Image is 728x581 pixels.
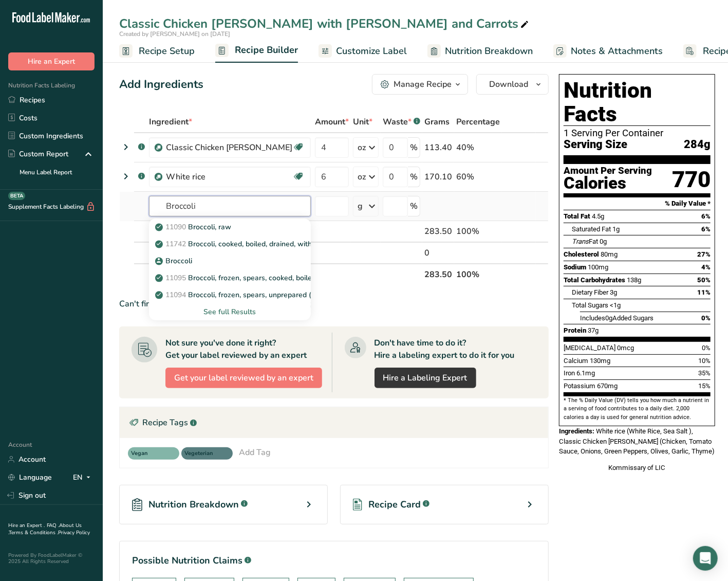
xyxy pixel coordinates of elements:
[165,239,186,249] span: 11742
[571,44,663,58] span: Notes & Attachments
[572,238,589,245] i: Trans
[8,192,25,200] div: BETA
[617,344,634,352] span: 0mcg
[564,197,711,210] section: % Daily Value *
[165,222,186,232] span: 11090
[698,382,711,390] span: 15%
[564,326,586,334] span: Protein
[572,225,611,233] span: Saturated Fat
[572,301,608,309] span: Total Sugars
[424,225,452,238] div: 283.50
[424,116,450,128] span: Grams
[564,176,652,191] div: Calories
[120,407,548,438] div: Recipe Tags
[148,498,239,512] span: Nutrition Breakdown
[155,173,162,181] img: Sub Recipe
[119,76,203,93] div: Add Ingredients
[580,314,654,322] span: Includes Added Sugars
[149,235,311,252] a: 11742Broccoli, cooked, boiled, drained, with salt
[422,263,454,285] th: 283.50
[424,247,452,259] div: 0
[564,138,627,151] span: Serving Size
[239,446,271,459] div: Add Tag
[8,149,68,159] div: Custom Report
[456,171,500,183] div: 60%
[8,522,45,529] a: Hire an Expert .
[375,337,515,361] div: Don't have time to do it? Hire a labeling expert to do it for you
[132,554,536,568] h1: Possible Nutrition Claims
[149,252,311,269] a: Broccoli
[119,40,195,63] a: Recipe Setup
[8,52,95,70] button: Hire an Expert
[701,314,711,322] span: 0%
[564,382,595,390] span: Potassium
[149,196,311,216] input: Add Ingredient
[165,368,322,388] button: Get your label reviewed by an expert
[375,368,476,388] a: Hire a Labeling Expert
[119,298,549,310] div: Can't find your ingredient?
[553,40,663,63] a: Notes & Attachments
[559,427,715,455] span: White rice (White Rice, Sea Salt ), Classic Chicken [PERSON_NAME] (Chicken, Tomato Sauce, Onions,...
[149,303,311,320] div: See full Results
[564,212,590,220] span: Total Fat
[358,200,363,212] div: g
[564,166,652,176] div: Amount Per Serving
[353,116,372,128] span: Unit
[147,263,422,285] th: Net Totals
[165,273,186,283] span: 11095
[235,43,298,57] span: Recipe Builder
[174,372,313,384] span: Get your label reviewed by an expert
[165,290,186,300] span: 11094
[693,546,718,571] div: Open Intercom Messenger
[131,449,167,458] span: Vegan
[456,141,500,154] div: 40%
[489,78,528,90] span: Download
[564,250,599,258] span: Cholesterol
[627,276,641,284] span: 138g
[600,238,607,245] span: 0g
[315,116,349,128] span: Amount
[454,263,502,285] th: 100%
[559,463,715,473] div: Kommissary of LIC
[139,44,195,58] span: Recipe Setup
[564,128,711,138] div: 1 Serving Per Container
[701,225,711,233] span: 6%
[564,263,586,271] span: Sodium
[601,250,618,258] span: 80mg
[157,273,387,283] p: Broccoli, frozen, spears, cooked, boiled, drained, without salt
[701,263,711,271] span: 4%
[8,552,95,565] div: Powered By FoodLabelMaker © 2025 All Rights Reserved
[576,369,595,377] span: 6.1mg
[612,225,620,233] span: 1g
[319,40,407,63] a: Customize Label
[73,471,95,484] div: EN
[368,498,421,512] span: Recipe Card
[8,522,82,536] a: About Us .
[157,306,303,317] div: See full Results
[336,44,407,58] span: Customize Label
[572,288,608,296] span: Dietary Fiber
[588,263,608,271] span: 100mg
[215,39,298,63] a: Recipe Builder
[165,337,307,361] div: Not sure you've done it right? Get your label reviewed by an expert
[119,30,230,38] span: Created by [PERSON_NAME] on [DATE]
[610,288,617,296] span: 3g
[610,301,621,309] span: <1g
[590,357,610,365] span: 130mg
[358,171,366,183] div: oz
[372,74,468,95] button: Manage Recipe
[564,79,711,126] h1: Nutrition Facts
[559,427,594,435] span: Ingredients:
[672,166,711,193] div: 770
[564,369,575,377] span: Iron
[445,44,533,58] span: Nutrition Breakdown
[697,250,711,258] span: 27%
[701,212,711,220] span: 6%
[166,141,292,154] div: Classic Chicken [PERSON_NAME]
[424,171,452,183] div: 170.10
[697,288,711,296] span: 11%
[684,138,711,151] span: 284g
[157,222,231,232] p: Broccoli, raw
[424,141,452,154] div: 113.40
[58,529,90,536] a: Privacy Policy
